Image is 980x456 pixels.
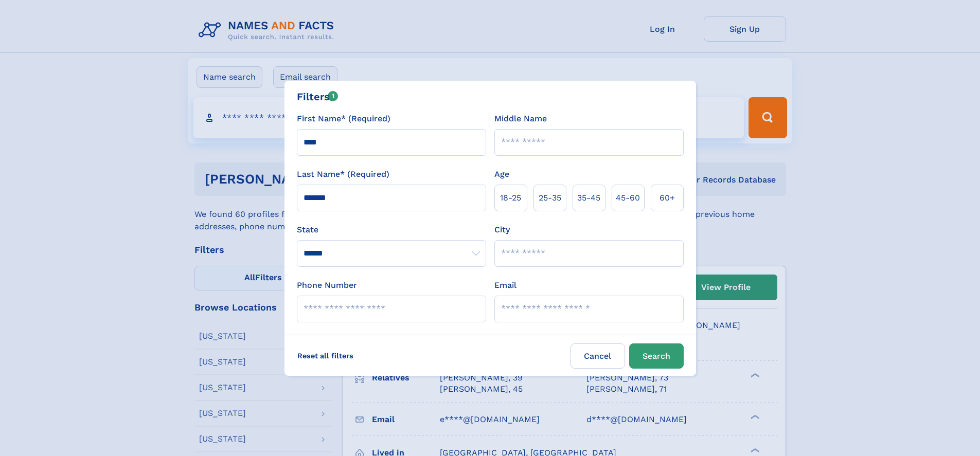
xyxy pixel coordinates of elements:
button: Search [629,343,684,369]
span: 18‑25 [500,192,521,204]
label: Cancel [571,343,625,369]
label: Reset all filters [291,343,360,368]
span: 25‑35 [539,192,561,204]
label: Email [494,279,516,291]
label: Age [494,168,509,180]
div: Filters [297,89,338,104]
label: Last Name* (Required) [297,168,389,180]
span: 35‑45 [577,192,600,204]
label: State [297,224,486,236]
span: 45‑60 [616,192,640,204]
label: City [494,224,510,236]
label: First Name* (Required) [297,113,390,125]
span: 60+ [660,192,675,204]
label: Phone Number [297,279,357,291]
label: Middle Name [494,113,547,125]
